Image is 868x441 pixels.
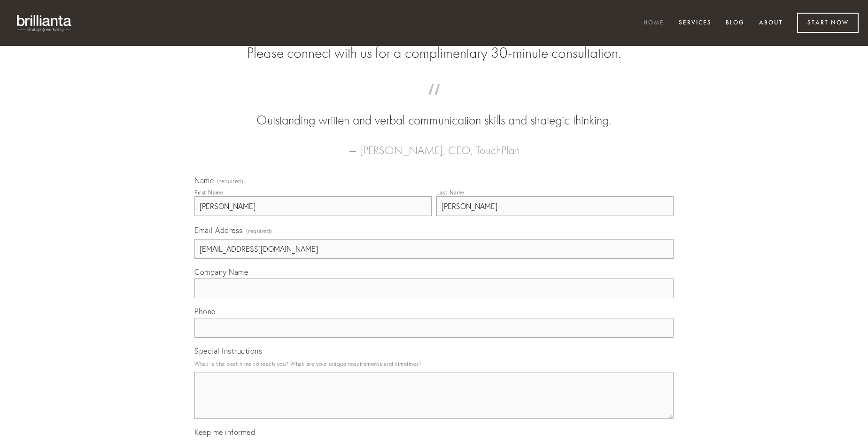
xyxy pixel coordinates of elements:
[9,9,80,37] img: brillianta - research, strategy, marketing
[194,189,223,196] div: First Name
[209,130,659,160] figcaption: — [PERSON_NAME], CEO, TouchPlan
[194,225,243,235] span: Email Address
[194,427,255,437] span: Keep me informed
[637,15,670,31] a: Home
[720,15,751,31] a: Blog
[797,13,859,33] a: Start Now
[194,346,262,356] span: Special Instructions
[209,93,659,130] blockquote: Outstanding written and verbal communication skills and strategic thinking.
[194,44,674,62] h2: Please connect with us for a complimentary 30-minute consultation.
[436,189,465,196] div: Last Name
[673,15,718,31] a: Services
[194,357,674,370] p: What is the best time to reach you? What are your unique requirements and timelines?
[209,93,659,111] span: “
[194,267,248,277] span: Company Name
[753,15,789,31] a: About
[217,178,243,184] span: (required)
[246,224,272,237] span: (required)
[194,176,214,185] span: Name
[194,307,216,316] span: Phone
